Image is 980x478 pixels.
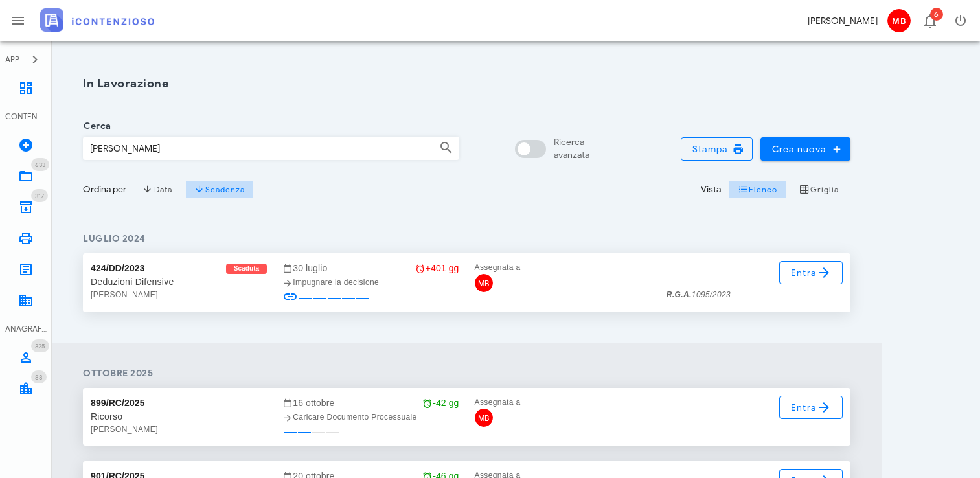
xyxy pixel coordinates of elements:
div: Ricorso [91,410,267,423]
div: Ricerca avanzata [554,136,589,162]
h1: In Lavorazione [83,75,850,93]
a: Entra [779,261,843,284]
span: 317 [35,192,44,200]
span: Entra [790,265,832,280]
div: CONTENZIOSO [5,111,47,122]
div: Assegnata a [475,261,651,274]
span: Distintivo [31,158,49,171]
div: Vista [701,183,721,196]
span: 325 [35,342,45,350]
div: 899/RC/2025 [91,396,145,410]
a: Entra [779,396,843,419]
div: 1095/2023 [667,288,731,301]
button: Distintivo [914,5,945,36]
div: Impugnare la decisione [282,276,459,289]
span: MB [475,274,493,292]
span: Scaduta [234,264,260,274]
button: Scadenza [186,180,254,198]
div: Deduzioni Difensive [91,275,267,288]
span: 633 [35,161,45,169]
span: Distintivo [930,8,943,21]
span: Elenco [738,184,778,194]
div: 30 luglio [282,261,459,275]
strong: R.G.A. [667,290,692,299]
div: Ordina per [83,183,126,196]
div: Assegnata a [475,396,651,409]
span: Crea nuova [771,143,840,155]
div: 424/DD/2023 [91,261,145,275]
span: Griglia [799,184,839,194]
button: Griglia [792,180,848,198]
span: Scadenza [194,184,245,194]
div: 16 ottobre [282,396,459,410]
span: Distintivo [31,339,49,352]
input: Cerca [84,137,413,159]
span: Entra [790,400,832,415]
span: Distintivo [31,189,48,202]
button: Elenco [729,180,786,198]
label: Cerca [80,120,111,133]
span: Stampa [692,143,742,155]
button: Stampa [681,137,753,161]
button: MB [883,5,914,36]
div: Caricare Documento Processuale [282,411,459,424]
div: [PERSON_NAME] [91,288,267,301]
span: MB [887,9,911,32]
div: [PERSON_NAME] [808,14,878,28]
div: +401 gg [415,261,459,275]
span: 88 [35,373,43,381]
img: logo-text-2x.png [40,8,154,32]
span: Distintivo [31,370,47,383]
span: Data [142,184,172,194]
div: ANAGRAFICA [5,323,47,335]
button: Crea nuova [760,137,850,161]
div: [PERSON_NAME] [91,423,267,436]
div: -42 gg [422,396,459,410]
span: MB [475,409,493,427]
h4: luglio 2024 [83,232,850,245]
h4: ottobre 2025 [83,367,850,380]
button: Data [134,180,181,198]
